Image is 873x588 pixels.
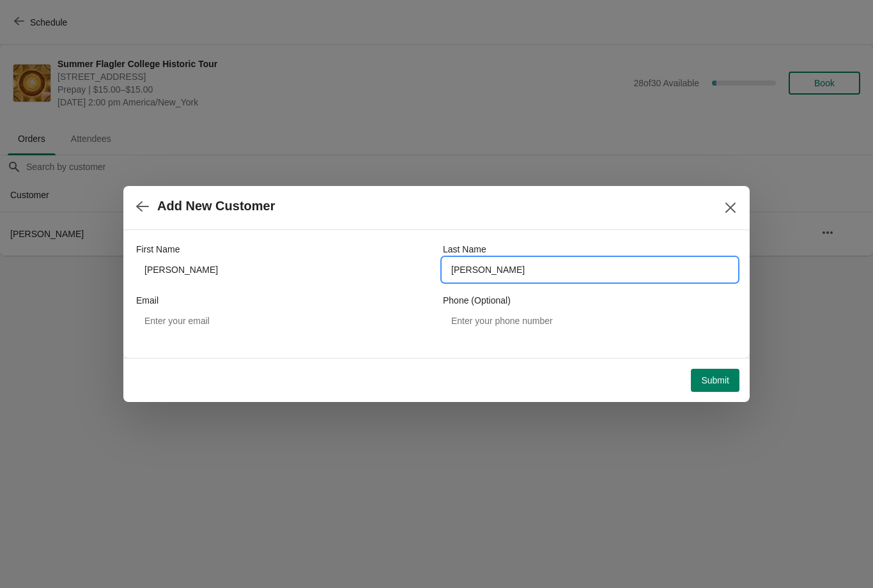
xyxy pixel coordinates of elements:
[136,243,180,256] label: First Name
[157,199,275,213] h2: Add New Customer
[443,294,511,307] label: Phone (Optional)
[443,243,486,256] label: Last Name
[136,309,430,332] input: Enter your email
[443,309,737,332] input: Enter your phone number
[701,375,729,385] span: Submit
[136,294,158,307] label: Email
[443,258,737,281] input: Smith
[691,369,739,392] button: Submit
[719,196,742,219] button: Close
[136,258,430,281] input: John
